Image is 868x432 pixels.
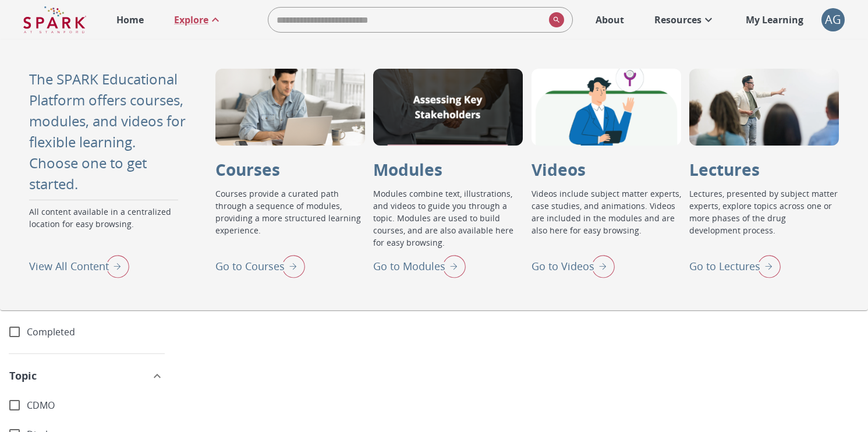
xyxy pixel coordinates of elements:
[821,8,845,31] div: AG
[168,7,228,33] a: Explore
[532,69,681,146] div: Videos
[174,13,208,27] p: Explore
[649,7,721,33] a: Resources
[586,251,615,281] img: right arrow
[373,251,466,281] div: Go to Modules
[111,7,150,33] a: Home
[27,399,164,412] span: CDMO
[29,206,186,251] p: All content available in a centralized location for easy browsing.
[740,7,810,33] a: My Learning
[215,157,280,182] p: Courses
[215,187,365,251] p: Courses provide a curated path through a sequence of modules, providing a more structured learnin...
[29,251,129,281] div: View All Content
[373,69,523,146] div: Modules
[215,251,305,281] div: Go to Courses
[532,251,615,281] div: Go to Videos
[544,8,564,32] button: search
[373,187,523,251] p: Modules combine text, illustrations, and videos to guide you through a topic. Modules are used to...
[276,251,305,281] img: right arrow
[27,325,164,339] span: Completed
[215,69,365,146] div: Courses
[373,259,445,274] p: Go to Modules
[100,251,129,281] img: right arrow
[215,259,285,274] p: Go to Courses
[590,7,630,33] a: About
[752,251,781,281] img: right arrow
[689,157,760,182] p: Lectures
[654,13,702,27] p: Resources
[596,13,624,27] p: About
[821,8,845,31] button: account of current user
[689,251,781,281] div: Go to Lectures
[689,259,760,274] p: Go to Lectures
[23,6,86,34] img: Logo of SPARK at Stanford
[29,259,109,274] p: View All Content
[746,13,803,27] p: My Learning
[373,157,442,182] p: Modules
[116,13,144,27] p: Home
[532,259,594,274] p: Go to Videos
[689,187,839,251] p: Lectures, presented by subject matter experts, explore topics across one or more phases of the dr...
[532,187,681,251] p: Videos include subject matter experts, case studies, and animations. Videos are included in the m...
[437,251,466,281] img: right arrow
[9,368,37,384] span: Topic
[29,69,186,194] p: The SPARK Educational Platform offers courses, modules, and videos for flexible learning. Choose ...
[689,69,839,146] div: Lectures
[532,157,586,182] p: Videos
